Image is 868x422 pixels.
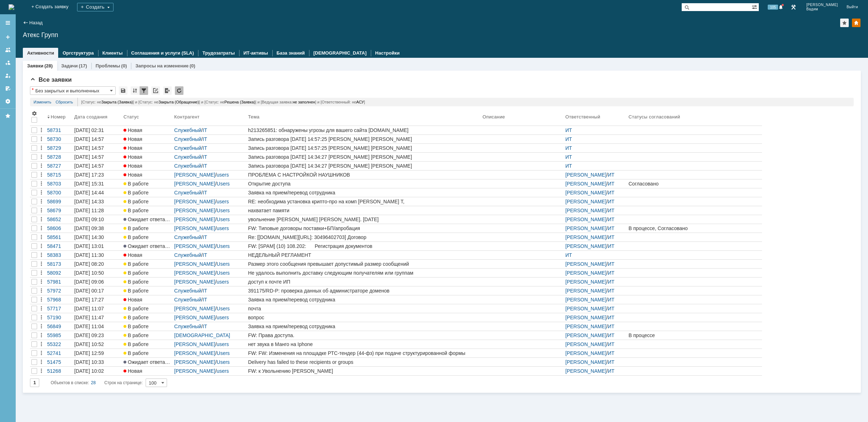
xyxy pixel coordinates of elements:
a: [DATE] 14:57 [73,135,122,143]
a: [DATE] 10:50 [73,269,122,277]
div: 57981 [47,279,71,285]
div: Скопировать ссылку на список [151,86,160,95]
a: Клиенты [102,50,123,56]
a: Users [217,243,230,249]
a: НЕДЕЛЬНЫЙ РЕГЛАМЕНТ [247,251,481,259]
a: Служебный [174,234,201,240]
a: [DATE] 14:30 [73,233,122,241]
a: Заявки в моей ответственности [2,57,14,68]
span: Новая [123,163,142,169]
div: Изменить домашнюю страницу [852,19,861,27]
a: [DATE] 14:57 [73,144,122,152]
div: 58652 [47,217,71,222]
a: [DATE] 09:38 [73,224,122,233]
div: 58383 [47,252,71,258]
a: Заявки [27,63,43,68]
a: [DATE] 14:57 [73,162,122,170]
a: ИТ [565,136,572,142]
a: Служебный [174,154,201,160]
a: Запись разговора [DATE] 14:57:25 [PERSON_NAME] [PERSON_NAME] [247,144,481,152]
a: Перейти на домашнюю страницу [9,4,14,10]
a: Размер этого сообщения превышает допустимый размер сообщений [247,260,481,268]
div: НЕДЕЛЬНЫЙ РЕГЛАМЕНТ [248,252,480,258]
a: Служебный [174,252,201,258]
a: Новая [122,251,173,259]
a: IT [203,252,207,258]
div: 58731 [47,127,71,133]
div: [DATE] 15:31 [74,181,104,187]
div: Номер [51,114,66,120]
a: ИТ [565,252,572,258]
a: Трудозатраты [202,50,235,56]
a: нахватает памяти [247,206,481,215]
span: В работе [123,279,148,285]
a: IT [203,163,207,169]
a: ИТ [608,217,615,222]
a: Создать заявку [2,31,14,43]
span: Новая [123,154,142,160]
a: ИТ [608,279,615,285]
a: [PERSON_NAME] [565,190,606,195]
a: ИТ [565,163,572,169]
a: FW: Типовые договоры поставки+БП/апробация [247,224,481,233]
div: [DATE] 17:27 [74,297,104,302]
a: Служебный [174,190,201,195]
a: База знаний [277,50,305,56]
th: Ответственный [564,109,627,126]
span: В работе [123,270,148,276]
div: 58715 [47,172,71,178]
th: Дата создания [73,109,122,126]
a: В работе [122,260,173,268]
span: В работе [123,208,148,213]
a: [PERSON_NAME] [565,261,606,267]
div: Создать [77,3,113,11]
a: ИТ [608,172,615,178]
div: 58728 [47,154,71,160]
a: В работе [122,269,173,277]
div: Сохранить вид [119,86,127,95]
div: Добавить в избранное [840,19,849,27]
div: увольнение [PERSON_NAME] [PERSON_NAME]. [DATE] [248,217,480,222]
div: 58730 [47,136,71,142]
a: Новая [122,171,173,179]
div: [DATE] 14:33 [74,199,104,204]
a: Новая [122,153,173,161]
div: Запись разговора [DATE] 14:57:25 [PERSON_NAME] [PERSON_NAME] [248,145,480,151]
a: [PERSON_NAME] [565,243,606,249]
a: В работе [122,179,173,188]
span: Новая [123,145,142,151]
span: В работе [123,261,148,267]
a: ИТ [608,243,615,249]
th: Статус [122,109,173,126]
a: 391175/RD-P: проверка данных об администраторе доменов [247,286,481,295]
a: Служебный [174,297,201,302]
a: Новая [122,144,173,152]
div: [DATE] 09:38 [74,225,104,231]
a: [DATE] 11:28 [73,206,122,215]
a: [PERSON_NAME] [174,181,215,187]
a: 58700 [46,188,73,197]
th: Номер [46,109,73,126]
div: Запись разговора [DATE] 14:34:27 [PERSON_NAME] [PERSON_NAME] [248,154,480,160]
a: [PERSON_NAME] [174,217,215,222]
a: ПРОБЛЕМА С НАСТРОЙКОЙ НАУШНИКОВ [247,171,481,179]
div: 58679 [47,208,71,213]
div: h213265851: обнаружены угрозы для вашего сайта [DOMAIN_NAME] [248,127,480,133]
a: users [217,199,229,204]
a: [DATE] 11:47 [73,313,122,322]
a: [PERSON_NAME] [565,306,606,311]
span: Новая [123,172,142,178]
a: IT [203,127,207,133]
div: В процессе, Согласовано [629,225,761,231]
a: В работе [122,304,173,313]
a: [PERSON_NAME] [565,297,606,302]
a: [PERSON_NAME] [174,279,215,285]
div: Сортировка... [131,86,139,95]
a: [PERSON_NAME] [565,270,606,276]
span: Ожидает ответа контрагента [123,217,194,222]
a: [PERSON_NAME] [174,208,215,213]
a: Служебный [174,163,201,169]
div: 58703 [47,181,71,187]
div: 58173 [47,261,71,267]
a: Соглашения и услуги (SLA) [131,50,194,56]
